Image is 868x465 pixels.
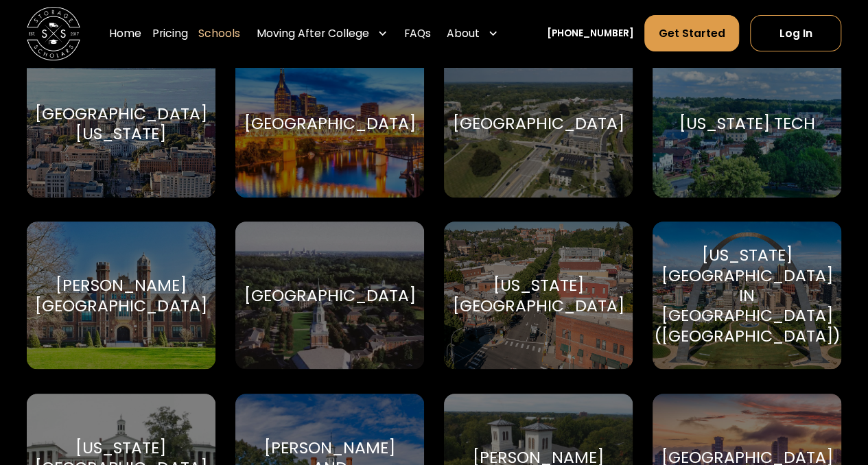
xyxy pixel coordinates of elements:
a: Log In [750,15,841,51]
a: Home [109,15,141,53]
div: [US_STATE][GEOGRAPHIC_DATA] in [GEOGRAPHIC_DATA] ([GEOGRAPHIC_DATA]) [654,245,841,346]
div: Moving After College [257,25,369,41]
a: Go to selected school [653,50,841,198]
a: FAQs [404,15,431,53]
a: Go to selected school [653,222,841,369]
a: [PHONE_NUMBER] [547,27,634,41]
div: [US_STATE] Tech [679,113,815,133]
a: Go to selected school [27,50,215,198]
a: Go to selected school [235,222,424,369]
a: Go to selected school [27,222,215,369]
div: Moving After College [251,15,393,53]
div: [PERSON_NAME][GEOGRAPHIC_DATA] [35,275,207,315]
div: About [441,15,504,53]
div: About [447,25,480,41]
a: Get Started [644,15,739,51]
a: Go to selected school [444,50,633,198]
img: Storage Scholars main logo [27,7,80,60]
a: Go to selected school [235,50,424,198]
div: [US_STATE][GEOGRAPHIC_DATA] [453,275,624,315]
div: [GEOGRAPHIC_DATA] [453,113,624,133]
a: Go to selected school [444,222,633,369]
a: Schools [198,15,240,53]
div: [GEOGRAPHIC_DATA][US_STATE] [35,104,207,144]
a: Pricing [152,15,188,53]
div: [GEOGRAPHIC_DATA] [244,285,415,305]
div: [GEOGRAPHIC_DATA] [244,113,415,133]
